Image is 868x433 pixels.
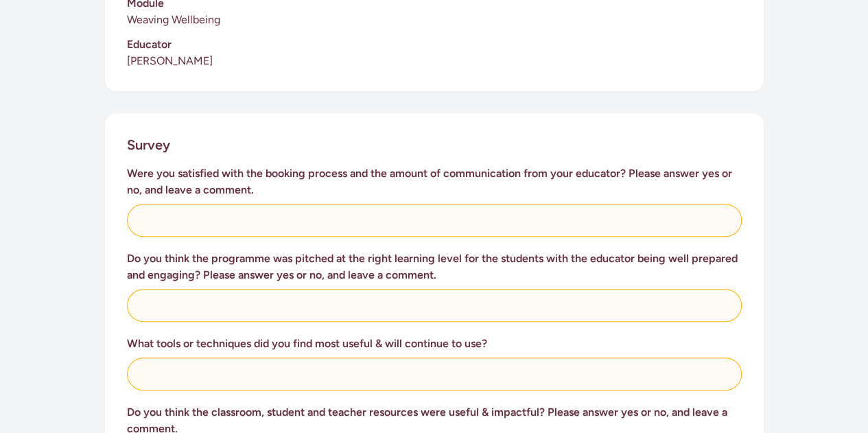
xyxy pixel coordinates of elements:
[127,250,742,283] h3: Do you think the programme was pitched at the right learning level for the students with the educ...
[127,12,742,28] p: Weaving Wellbeing
[127,135,170,154] h2: Survey
[127,336,742,352] h3: What tools or techniques did you find most useful & will continue to use?
[127,165,742,198] h3: Were you satisfied with the booking process and the amount of communication from your educator? P...
[127,53,742,69] p: [PERSON_NAME]
[127,36,742,53] h3: Educator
